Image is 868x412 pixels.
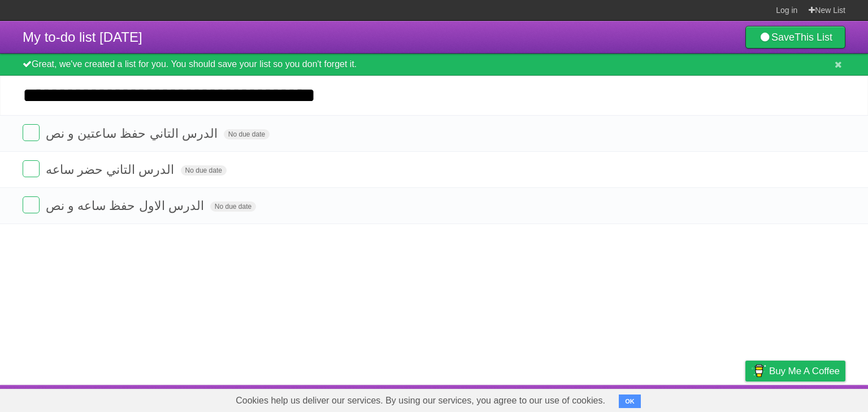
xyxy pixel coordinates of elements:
label: Done [23,160,40,177]
a: SaveThis List [745,26,845,49]
span: Cookies help us deliver our services. By using our services, you agree to our use of cookies. [224,389,617,412]
a: About [595,388,619,409]
span: الدرس التاني حضر ساعه [46,163,177,177]
span: No due date [210,201,256,212]
span: Buy me a coffee [769,361,840,381]
b: This List [795,32,832,43]
a: Buy me a coffee [745,361,845,382]
button: OK [619,395,641,408]
span: My to-do list [DATE] [23,29,142,45]
span: No due date [181,165,227,176]
label: Done [23,124,40,141]
a: Developers [632,388,678,409]
span: الدرس التاني حفظ ساعتين و نص [46,126,220,141]
img: Buy me a coffee [751,361,766,380]
a: Suggest a feature [774,388,845,409]
span: الدرس الاول حفظ ساعه و نص [46,199,207,213]
label: Done [23,196,40,213]
a: Terms [692,388,717,409]
a: Privacy [731,388,760,409]
span: No due date [224,129,270,139]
